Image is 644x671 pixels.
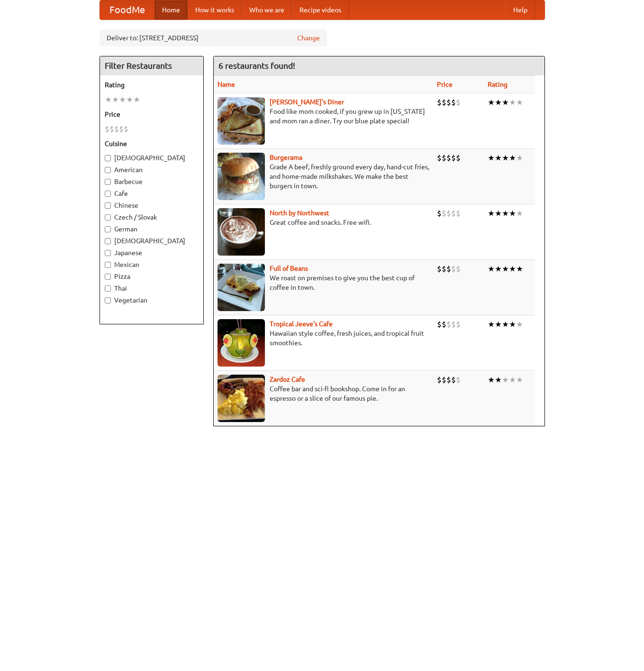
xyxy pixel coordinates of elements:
[119,94,126,105] li: ★
[451,208,456,219] li: $
[105,224,199,234] label: German
[133,94,140,105] li: ★
[218,264,265,311] img: beans.jpg
[516,153,523,163] li: ★
[488,264,495,274] li: ★
[218,162,429,191] p: Grade A beef, freshly ground every day, hand-cut fries, and home-made milkshakes. We make the bes...
[456,319,461,330] li: $
[218,97,265,145] img: sallys.jpg
[105,212,199,222] label: Czech / Slovak
[105,139,199,148] h5: Cuisine
[495,208,502,219] li: ★
[218,218,429,227] p: Great coffee and snacks. Free wifi.
[105,201,199,210] label: Chinese
[456,97,461,108] li: $
[442,153,446,163] li: $
[437,97,442,108] li: $
[442,319,446,330] li: $
[437,208,442,219] li: $
[105,177,199,186] label: Barbecue
[451,97,456,108] li: $
[292,0,349,19] a: Recipe videos
[218,273,429,292] p: We roast on premises to give you the best cup of coffee in town.
[105,153,199,163] label: [DEMOGRAPHIC_DATA]
[270,154,302,161] a: Burgerama
[105,238,111,244] input: [DEMOGRAPHIC_DATA]
[218,61,295,70] ng-pluralize: 6 restaurants found!
[105,226,111,232] input: German
[105,284,199,293] label: Thai
[297,33,320,43] a: Change
[446,208,451,219] li: $
[105,248,199,257] label: Japanese
[218,384,429,403] p: Coffee bar and sci-fi bookshop. Come in for an espresso or a slice of our famous pie.
[105,110,199,119] h5: Price
[105,274,111,280] input: Pizza
[105,202,111,209] input: Chinese
[105,214,111,221] input: Czech / Slovak
[114,124,119,134] li: $
[488,97,495,108] li: ★
[502,264,509,274] li: ★
[509,375,516,385] li: ★
[105,189,199,198] label: Cafe
[437,81,453,88] a: Price
[502,97,509,108] li: ★
[495,319,502,330] li: ★
[442,375,446,385] li: $
[495,153,502,163] li: ★
[488,81,508,88] a: Rating
[188,0,242,19] a: How it works
[502,208,509,219] li: ★
[446,375,451,385] li: $
[105,167,111,173] input: American
[509,208,516,219] li: ★
[270,209,329,217] a: North by Northwest
[270,320,333,328] a: Tropical Jeeve's Cafe
[242,0,292,19] a: Who we are
[488,375,495,385] li: ★
[100,29,327,46] div: Deliver to: [STREET_ADDRESS]
[451,375,456,385] li: $
[105,297,111,303] input: Vegetarian
[506,0,535,19] a: Help
[105,295,199,305] label: Vegetarian
[495,264,502,274] li: ★
[516,264,523,274] li: ★
[270,376,305,383] a: Zardoz Cafe
[109,124,114,134] li: $
[270,265,308,272] a: Full of Beans
[446,153,451,163] li: $
[112,94,119,105] li: ★
[495,97,502,108] li: ★
[119,124,124,134] li: $
[105,155,111,161] input: [DEMOGRAPHIC_DATA]
[218,329,429,348] p: Hawaiian style coffee, fresh juices, and tropical fruit smoothies.
[218,107,429,126] p: Food like mom cooked, if you grew up in [US_STATE] and mom ran a diner. Try our blue plate special!
[516,375,523,385] li: ★
[218,319,265,367] img: jeeves.jpg
[516,319,523,330] li: ★
[502,153,509,163] li: ★
[456,153,461,163] li: $
[105,191,111,197] input: Cafe
[437,375,442,385] li: $
[509,319,516,330] li: ★
[218,208,265,256] img: north.jpg
[451,264,456,274] li: $
[218,153,265,200] img: burgerama.jpg
[446,264,451,274] li: $
[105,236,199,246] label: [DEMOGRAPHIC_DATA]
[509,153,516,163] li: ★
[105,285,111,292] input: Thai
[105,124,109,134] li: $
[502,375,509,385] li: ★
[270,98,344,106] a: [PERSON_NAME]'s Diner
[456,264,461,274] li: $
[437,153,442,163] li: $
[516,97,523,108] li: ★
